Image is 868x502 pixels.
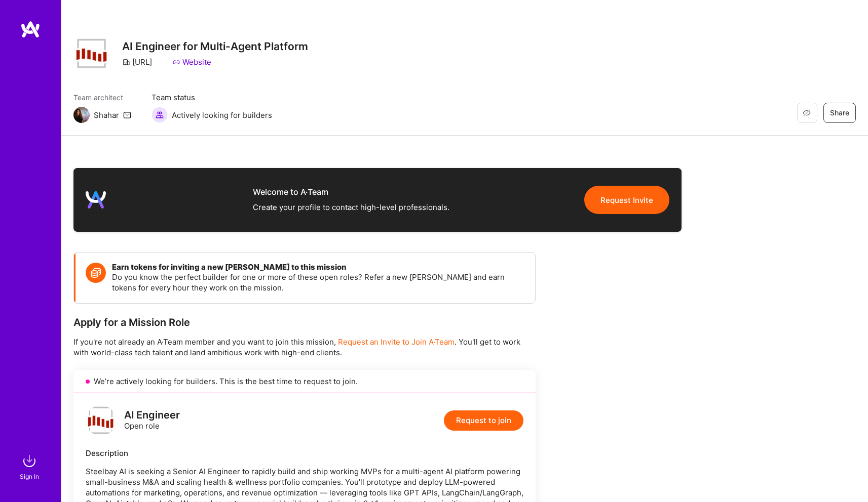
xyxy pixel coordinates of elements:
[73,107,90,123] img: Team Architect
[86,263,106,283] img: Token icon
[253,186,449,197] div: Welcome to A·Team
[124,410,180,421] div: AI Engineer
[122,58,130,66] i: icon CompanyGray
[338,337,455,347] span: Request an Invite to Join A·Team
[124,410,180,431] div: Open role
[94,110,119,120] div: Shahar
[172,110,272,120] span: Actively looking for builders
[19,451,40,471] img: sign in
[444,410,523,431] button: Request to join
[123,111,131,119] i: icon Mail
[21,451,40,482] a: sign inSign In
[86,190,106,210] img: logo
[823,103,856,123] button: Share
[152,107,168,123] img: Actively looking for builders
[584,186,669,214] button: Request Invite
[73,316,536,329] div: Apply for a Mission Role
[172,57,211,67] a: Website
[122,40,308,53] h3: AI Engineer for Multi-Agent Platform
[73,92,131,103] span: Team architect
[253,201,449,214] div: Create your profile to contact high-level professionals.
[112,272,525,293] p: Do you know the perfect builder for one or more of these open roles? Refer a new [PERSON_NAME] an...
[803,109,811,117] i: icon EyeClosed
[73,37,110,69] img: Company Logo
[86,448,523,458] div: Description
[830,108,849,118] span: Share
[112,263,525,272] h4: Earn tokens for inviting a new [PERSON_NAME] to this mission
[122,57,152,67] div: [URL]
[86,405,116,436] img: logo
[152,92,272,103] span: Team status
[20,471,39,482] div: Sign In
[73,370,536,393] div: We’re actively looking for builders. This is the best time to request to join.
[20,20,41,38] img: logo
[73,337,536,358] p: If you're not already an A·Team member and you want to join this mission, . You'll get to work wi...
